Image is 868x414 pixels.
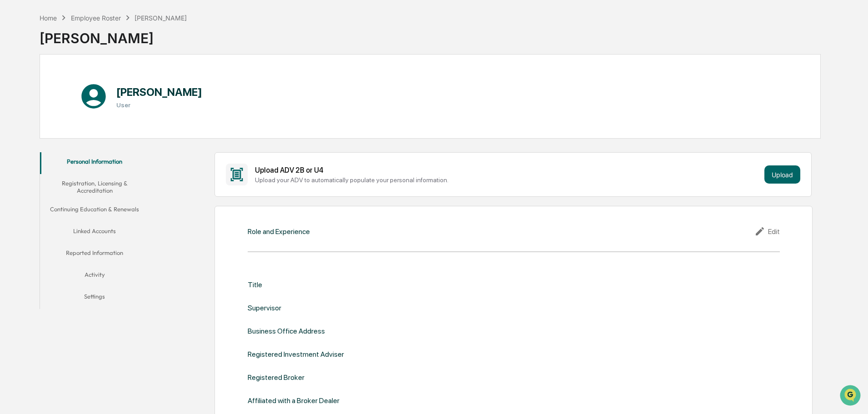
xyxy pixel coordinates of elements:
[116,101,202,109] h3: User
[62,111,116,127] a: 🗄️Attestations
[40,14,57,22] div: Home
[255,176,761,184] div: Upload your ADV to automatically populate your personal information.
[9,19,165,34] p: How can we help?
[40,23,187,46] div: [PERSON_NAME]
[135,14,187,22] div: [PERSON_NAME]
[75,115,113,124] span: Attestations
[40,265,149,287] button: Activity
[248,373,304,382] div: Registered Broker
[248,280,262,289] div: Title
[764,165,800,184] button: Upload
[248,327,325,335] div: Business Office Address
[18,115,59,124] span: Preclearance
[9,115,16,123] div: 🖐️
[5,128,61,145] a: 🔎Data Lookup
[40,200,149,222] button: Continuing Education & Renewals
[248,350,344,359] div: Registered Investment Adviser
[71,14,121,22] div: Employee Roster
[255,166,761,175] div: Upload ADV 2B or U4
[31,70,149,79] div: Start new chat
[31,79,115,86] div: We're available if you need us!
[5,111,62,127] a: 🖐️Preclearance
[64,154,110,161] a: Powered byPylon
[24,41,150,51] input: Clear
[248,227,310,236] div: Role and Experience
[9,70,25,86] img: 1746055101610-c473b297-6a78-478c-a979-82029cc54cd1
[40,222,149,244] button: Linked Accounts
[90,154,110,161] span: Pylon
[116,85,202,99] h1: [PERSON_NAME]
[66,115,73,123] div: 🗄️
[40,244,149,265] button: Reported Information
[155,72,165,83] button: Start new chat
[754,226,780,237] div: Edit
[9,133,16,140] div: 🔎
[248,396,339,405] div: Affiliated with a Broker Dealer
[40,174,149,200] button: Registration, Licensing & Accreditation
[40,152,149,174] button: Personal Information
[40,152,149,309] div: secondary tabs example
[839,384,863,409] iframe: Open customer support
[18,132,57,141] span: Data Lookup
[40,287,149,309] button: Settings
[248,304,281,312] div: Supervisor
